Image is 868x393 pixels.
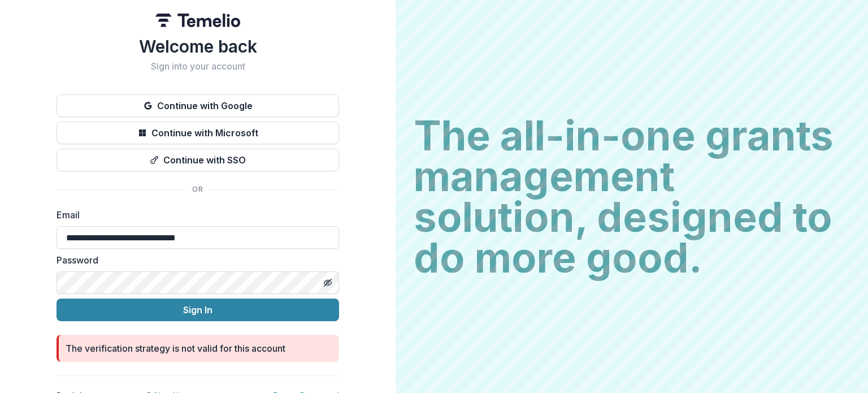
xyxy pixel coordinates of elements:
button: Toggle password visibility [319,274,337,292]
button: Continue with Google [57,94,339,117]
label: Email [57,208,332,222]
h2: Sign into your account [57,61,339,72]
div: The verification strategy is not valid for this account [66,342,285,355]
img: Temelio [155,14,240,27]
label: Password [57,253,332,267]
h1: Welcome back [57,36,339,57]
button: Sign In [57,299,339,321]
button: Continue with SSO [57,149,339,171]
button: Continue with Microsoft [57,122,339,144]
